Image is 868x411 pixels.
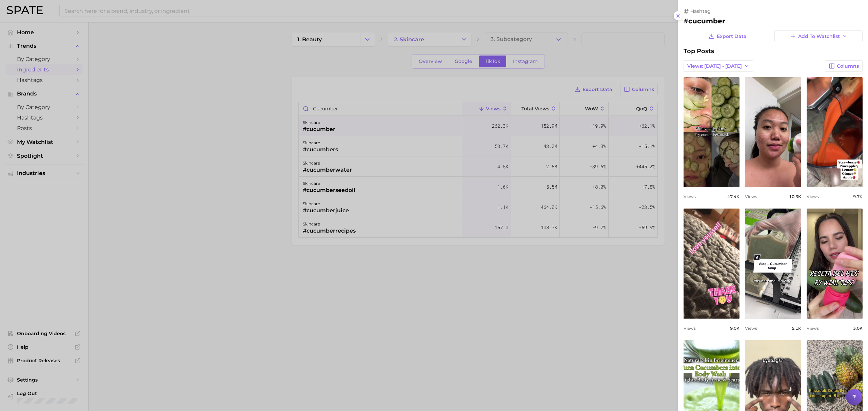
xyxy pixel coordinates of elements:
[684,194,696,199] span: Views
[792,326,801,331] span: 5.1k
[684,17,863,25] h2: #cucumber
[690,8,711,14] span: hashtag
[684,47,714,55] span: Top Posts
[789,194,801,199] span: 10.3k
[807,326,819,331] span: Views
[774,30,863,42] button: Add to Watchlist
[853,326,863,331] span: 3.0k
[853,194,863,199] span: 9.7k
[807,194,819,199] span: Views
[717,34,747,39] span: Export Data
[730,326,739,331] span: 9.0k
[684,326,696,331] span: Views
[745,326,757,331] span: Views
[837,63,859,69] span: Columns
[745,194,757,199] span: Views
[798,34,840,39] span: Add to Watchlist
[707,30,748,42] button: Export Data
[687,63,742,69] span: Views: [DATE] - [DATE]
[727,194,739,199] span: 47.4k
[684,60,753,72] button: Views: [DATE] - [DATE]
[825,60,863,72] button: Columns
